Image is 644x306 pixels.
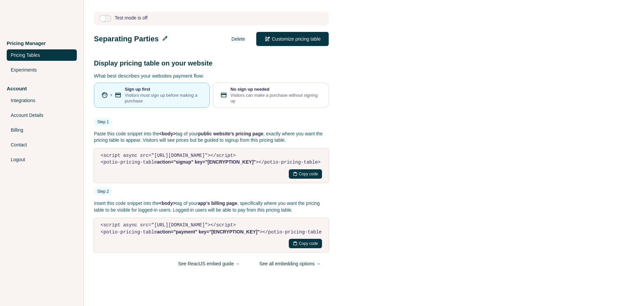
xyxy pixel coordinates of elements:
a: Account [7,86,77,91]
div: Pricing Manager [7,40,77,46]
h2: Separating Parties [94,35,168,43]
span: credit_card [220,92,227,98]
b: action="signup" key="[ENCRYPTION_KEY]" [157,159,256,165]
code: <script async src="[URL][DOMAIN_NAME]"></script> <potio-pricing-table ></potio-pricing-table> [101,222,322,235]
div: Sign up first [125,86,203,92]
div: No sign up needed [230,86,322,92]
span: content_paste [293,172,298,176]
a: Pricing Tables [7,49,77,61]
a: Delete [223,32,253,46]
div: Visitors can make a purchase without signing up [230,92,322,104]
a: Billing [7,124,77,136]
div: Step 1 [94,118,112,126]
h3: Display pricing table on your website [94,59,329,67]
code: <body> [159,201,176,206]
span: edit [162,35,168,41]
span: content_paste [293,241,298,246]
code: <script async src="[URL][DOMAIN_NAME]"></script> <potio-pricing-table ></potio-pricing-table> [101,152,321,166]
b: action="payment" key="[ENCRYPTION_KEY]" [157,229,260,234]
span: draw [264,36,270,42]
div: Step 2 [94,187,112,195]
a: Experiments [7,64,77,76]
a: See all embedding options → [251,257,329,270]
span: face [101,92,108,98]
p: What best describes your websites payment flow: [94,72,329,79]
a: Integrations [7,95,77,106]
button: content_pasteCopy code [289,239,322,248]
a: See ReactJS embed guide → [170,257,248,270]
div: Visitors must sign up before making a purchase [125,92,203,104]
a: Contact [7,139,77,150]
span: credit_card [115,92,121,98]
b: app's billing page [198,201,237,206]
b: public website's pricing page [198,131,264,136]
span: arrow_right [108,92,115,98]
a: drawCustomize pricing table [256,32,329,46]
div: Test mode is off [115,15,148,22]
p: Paste this code snippet into the tag of your , exactly where you want the pricing table to appear... [94,131,329,144]
code: <body> [159,131,176,136]
a: Logout [7,154,77,165]
p: Insert this code snippet into the tag of your , specifically where you want the pricing table to ... [94,200,329,213]
button: content_pasteCopy code [289,169,322,179]
a: Account Details [7,110,77,121]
